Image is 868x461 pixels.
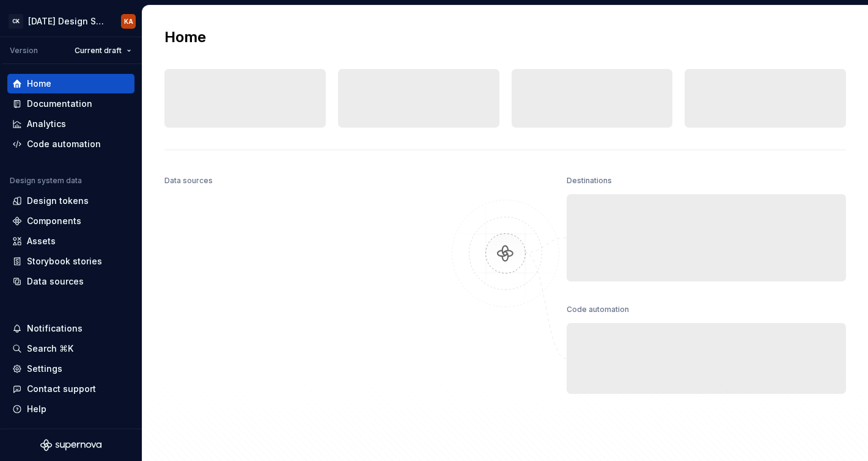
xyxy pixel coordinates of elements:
[2,8,139,34] button: CK[DATE] Design SystemKA
[7,211,134,231] a: Components
[27,383,96,395] div: Contact support
[27,363,62,375] div: Settings
[10,176,82,186] div: Design system data
[27,322,83,335] div: Notifications
[27,195,89,207] div: Design tokens
[69,42,137,59] button: Current draft
[7,114,134,134] a: Analytics
[27,118,66,130] div: Analytics
[7,319,134,338] button: Notifications
[7,94,134,114] a: Documentation
[28,15,106,27] div: [DATE] Design System
[7,74,134,93] a: Home
[7,399,134,419] button: Help
[9,14,23,29] div: CK
[7,191,134,211] a: Design tokens
[27,255,102,267] div: Storybook stories
[27,78,51,90] div: Home
[27,275,84,288] div: Data sources
[164,27,206,47] h2: Home
[7,359,134,379] a: Settings
[27,235,56,247] div: Assets
[27,403,46,415] div: Help
[567,172,612,189] div: Destinations
[27,138,101,150] div: Code automation
[7,379,134,399] button: Contact support
[7,252,134,271] a: Storybook stories
[7,231,134,251] a: Assets
[7,134,134,154] a: Code automation
[75,46,122,56] span: Current draft
[164,172,213,189] div: Data sources
[567,301,629,318] div: Code automation
[27,343,73,355] div: Search ⌘K
[7,339,134,358] button: Search ⌘K
[40,439,101,451] svg: Supernova Logo
[7,272,134,291] a: Data sources
[27,98,92,110] div: Documentation
[124,16,133,26] div: KA
[27,215,81,227] div: Components
[10,46,38,56] div: Version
